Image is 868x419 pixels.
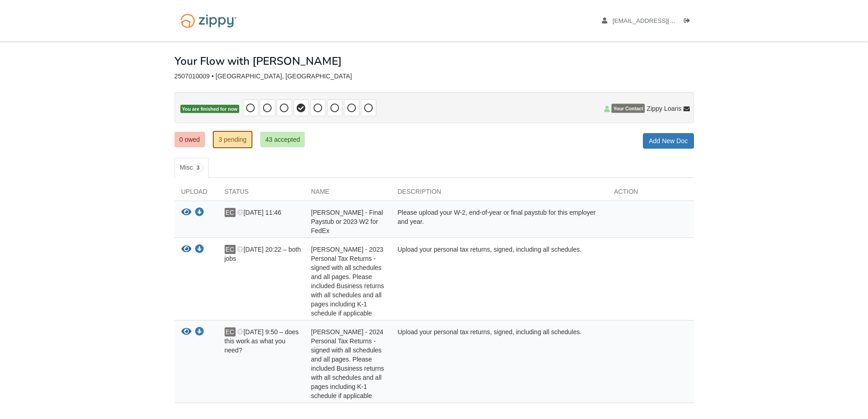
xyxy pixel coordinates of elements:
[391,327,607,400] div: Upload your personal tax returns, signed, including all schedules.
[175,9,242,32] img: Logo
[237,209,281,216] span: [DATE] 11:46
[602,17,717,26] a: edit profile
[311,328,384,399] span: [PERSON_NAME] - 2024 Personal Tax Returns - signed with all schedules and all pages. Please inclu...
[195,246,204,253] a: Download Eric - 2023 Personal Tax Returns - signed with all schedules and all pages. Please inclu...
[175,132,205,147] a: 0 owed
[311,209,383,234] span: [PERSON_NAME] - Final Paystub or 2023 W2 for FedEx
[175,187,218,201] div: Upload
[391,245,607,318] div: Upload your personal tax returns, signed, including all schedules.
[218,187,304,201] div: Status
[643,133,694,149] a: Add New Doc
[195,329,204,336] a: Download Eric - 2024 Personal Tax Returns - signed with all schedules and all pages. Please inclu...
[225,328,299,354] span: [DATE] 9:50 – does this work as what you need?
[304,187,391,201] div: Name
[607,187,694,201] div: Action
[612,17,717,24] span: taniajackson811@gmail.com
[195,209,204,217] a: Download Eric - Final Paystub or 2023 W2 for FedEx
[684,17,694,26] a: Log out
[180,105,240,114] span: You are finished for now
[225,208,236,217] span: EC
[181,327,191,337] button: View Eric - 2024 Personal Tax Returns - signed with all schedules and all pages. Please included ...
[225,327,236,336] span: EC
[175,72,694,80] div: 2507010009 • [GEOGRAPHIC_DATA], [GEOGRAPHIC_DATA]
[391,187,607,201] div: Description
[225,246,301,262] span: [DATE] 20:22 – both jobs
[260,132,305,147] a: 43 accepted
[213,131,253,148] a: 3 pending
[391,208,607,235] div: Please upload your W-2, end-of-year or final paystub for this employer and year.
[181,208,191,217] button: View Eric - Final Paystub or 2023 W2 for FedEx
[193,163,203,172] span: 3
[647,104,681,113] span: Zippy Loans
[181,245,191,254] button: View Eric - 2023 Personal Tax Returns - signed with all schedules and all pages. Please included ...
[311,246,384,317] span: [PERSON_NAME] - 2023 Personal Tax Returns - signed with all schedules and all pages. Please inclu...
[175,158,209,178] a: Misc
[175,55,342,67] h1: Your Flow with [PERSON_NAME]
[225,245,236,254] span: EC
[611,104,645,113] span: Your Contact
